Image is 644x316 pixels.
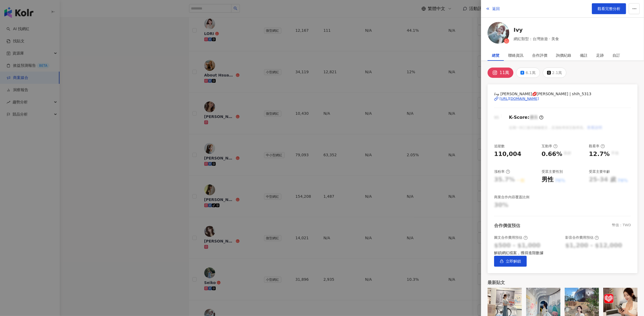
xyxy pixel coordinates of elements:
div: 受眾主要年齡 [589,169,610,174]
div: 追蹤數 [494,144,505,149]
a: [URL][DOMAIN_NAME] [494,96,631,101]
span: 網紅類型：台灣旅遊 · 美食 [514,36,559,42]
div: 備註 [580,50,588,61]
div: 影音合作費用預估 [565,235,599,240]
div: 幣值：TWD [612,223,631,229]
div: 男性 [542,175,554,184]
div: 受眾主要性別 [542,169,563,174]
div: 足跡 [596,50,604,61]
div: 2.1萬 [552,69,562,76]
div: 合作評價 [532,50,547,61]
img: KOL Avatar [488,22,509,44]
div: 總覽 [492,50,500,61]
a: Ivy [514,26,559,34]
div: 圖文合作費用預估 [494,235,528,240]
div: 解鎖網紅檔案，獲得進階數據 [494,250,631,256]
span: 返回 [492,7,500,11]
div: 詢價紀錄 [556,50,571,61]
a: KOL Avatar [488,22,509,46]
button: 立即解鎖 [494,256,527,267]
button: 返回 [485,3,500,14]
div: 110,004 [494,150,521,158]
button: 2.1萬 [543,68,566,78]
div: K-Score : [509,114,544,120]
div: 12.7% [589,150,610,158]
div: 自訂 [612,50,620,61]
div: 商業合作內容覆蓋比例 [494,195,529,200]
div: 觀看率 [589,144,605,149]
span: 觀看完整分析 [598,7,620,11]
div: 最新貼文 [488,280,637,286]
a: 觀看完整分析 [592,3,626,14]
div: [URL][DOMAIN_NAME] [500,96,539,101]
div: 合作價值預估 [494,223,520,229]
button: 6.1萬 [516,68,540,78]
div: 互動率 [542,144,558,149]
span: 立即解鎖 [506,259,521,263]
div: 0.66% [542,150,562,158]
div: 6.1萬 [526,69,535,76]
button: 11萬 [488,68,513,78]
div: 聯絡資訊 [508,50,523,61]
span: 𝐼𝓋𝓎 [PERSON_NAME]💋[PERSON_NAME] | shih_5313 [494,91,631,97]
div: 漲粉率 [494,169,510,174]
div: 11萬 [500,69,509,76]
